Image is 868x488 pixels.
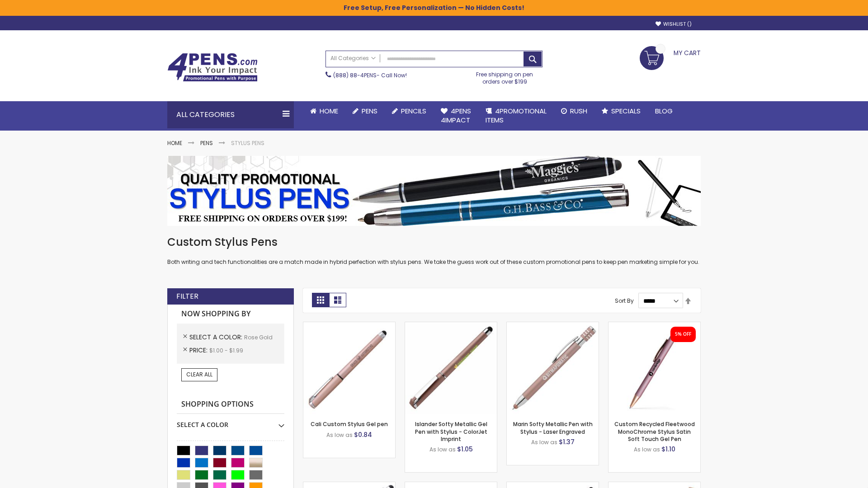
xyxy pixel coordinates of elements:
[429,446,456,453] span: As low as
[326,51,380,66] a: All Categories
[609,322,700,329] a: Custom Recycled Fleetwood MonoChrome Stylus Satin Soft Touch Gel Pen-Rose Gold
[554,101,594,121] a: Rush
[186,371,212,378] span: Clear All
[333,71,407,79] span: - Call Now!
[478,101,554,131] a: 4PROMOTIONALITEMS
[507,322,599,414] img: Marin Softy Metallic Pen with Stylus - Laser Engraved-Rose Gold
[486,106,547,125] span: 4PROMOTIONAL ITEMS
[434,101,478,131] a: 4Pens4impact
[570,106,587,116] span: Rush
[167,53,258,82] img: 4Pens Custom Pens and Promotional Products
[167,235,701,249] h1: Custom Stylus Pens
[609,322,700,414] img: Custom Recycled Fleetwood MonoChrome Stylus Satin Soft Touch Gel Pen-Rose Gold
[177,305,284,324] strong: Now Shopping by
[177,414,284,429] div: Select A Color
[415,420,487,442] a: Islander Softy Metallic Gel Pen with Stylus - ColorJet Imprint
[362,106,377,116] span: Pens
[167,101,294,128] div: All Categories
[354,430,372,439] span: $0.84
[244,333,273,341] span: Rose Gold
[675,331,691,338] div: 5% OFF
[405,322,497,329] a: Islander Softy Metallic Gel Pen with Stylus - ColorJet Imprint-Rose Gold
[311,420,388,428] a: Cali Custom Stylus Gel pen
[231,139,264,147] strong: Stylus Pens
[303,322,395,414] img: Cali Custom Stylus Gel pen-Rose Gold
[167,139,182,147] a: Home
[189,346,209,355] span: Price
[303,101,345,121] a: Home
[312,293,329,307] strong: Grid
[385,101,434,121] a: Pencils
[507,322,599,329] a: Marin Softy Metallic Pen with Stylus - Laser Engraved-Rose Gold
[656,21,692,28] a: Wishlist
[345,101,385,121] a: Pens
[405,322,497,414] img: Islander Softy Metallic Gel Pen with Stylus - ColorJet Imprint-Rose Gold
[326,431,353,439] span: As low as
[614,420,695,442] a: Custom Recycled Fleetwood MonoChrome Stylus Satin Soft Touch Gel Pen
[177,395,284,414] strong: Shopping Options
[200,139,213,147] a: Pens
[441,106,471,125] span: 4Pens 4impact
[467,67,543,85] div: Free shipping on pen orders over $199
[176,291,198,301] strong: Filter
[655,106,673,116] span: Blog
[189,333,244,342] span: Select A Color
[167,235,701,266] div: Both writing and tech functionalities are a match made in hybrid perfection with stylus pens. We ...
[320,106,338,116] span: Home
[611,106,641,116] span: Specials
[401,106,426,116] span: Pencils
[513,420,593,435] a: Marin Softy Metallic Pen with Stylus - Laser Engraved
[457,445,473,454] span: $1.05
[303,322,395,329] a: Cali Custom Stylus Gel pen-Rose Gold
[661,445,675,454] span: $1.10
[594,101,648,121] a: Specials
[167,156,701,226] img: Stylus Pens
[181,368,217,381] a: Clear All
[330,55,376,62] span: All Categories
[648,101,680,121] a: Blog
[559,437,575,446] span: $1.37
[531,438,557,446] span: As low as
[209,347,243,354] span: $1.00 - $1.99
[634,446,660,453] span: As low as
[615,297,634,305] label: Sort By
[333,71,377,79] a: (888) 88-4PENS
